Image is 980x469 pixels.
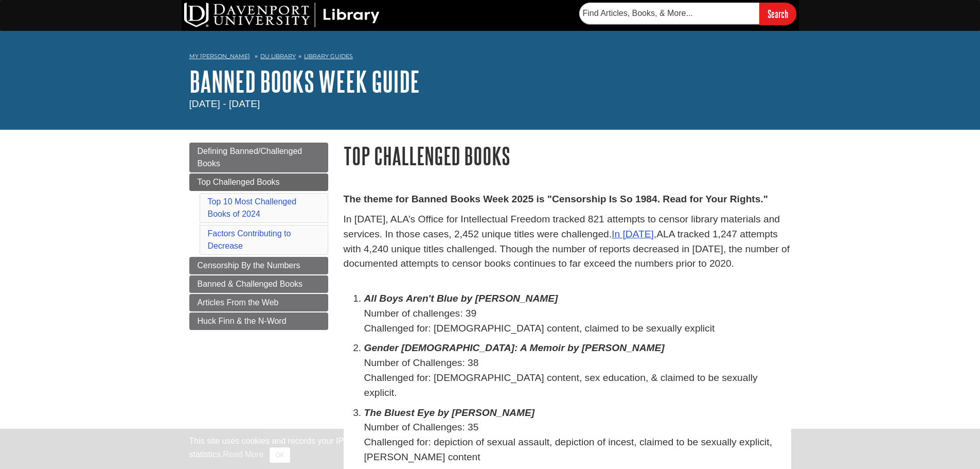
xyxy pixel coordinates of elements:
a: In [DATE], [612,229,656,239]
a: Factors Contributing to Decrease [208,229,291,250]
img: DU Library [184,3,380,27]
a: My [PERSON_NAME] [189,52,250,61]
input: Search [759,3,796,25]
a: Articles From the Web [189,294,328,311]
a: Banned Books Week Guide [189,65,420,97]
span: Censorship By the Numbers [198,261,300,270]
nav: breadcrumb [189,49,791,66]
a: Top 10 Most Challenged Books of 2024 [208,197,297,218]
a: Huck Finn & the N-Word [189,312,328,330]
em: Gender [DEMOGRAPHIC_DATA]: A Memoir by [PERSON_NAME] [364,342,665,353]
span: Articles From the Web [198,298,279,307]
span: [DATE] - [DATE] [189,98,260,109]
p: Number of Challenges: 35 Challenged for: depiction of sexual assault, depiction of incest, claime... [364,420,791,464]
strong: The theme for Banned Books Week 2025 is "Censorship Is So 1984. Read for Your Rights." [344,194,768,204]
h1: Top Challenged Books [344,143,791,169]
p: In [DATE], ALA’s Office for Intellectual Freedom tracked 821 attempts to censor library materials... [344,212,791,286]
a: Banned & Challenged Books [189,275,328,293]
span: Top Challenged Books [198,178,280,186]
a: Defining Banned/Challenged Books [189,143,328,172]
a: Read More [223,450,263,459]
button: Close [270,447,290,463]
a: Top Challenged Books [189,173,328,191]
a: Library Guides [304,53,353,60]
input: Find Articles, Books, & More... [579,3,759,24]
a: DU Library [260,53,296,60]
p: Number of Challenges: 38 Challenged for: [DEMOGRAPHIC_DATA] content, sex education, & claimed to ... [364,356,791,400]
a: Censorship By the Numbers [189,257,328,274]
p: Number of challenges: 39 Challenged for: [DEMOGRAPHIC_DATA] content, claimed to be sexually explicit [364,306,791,336]
span: Huck Finn & the N-Word [198,317,287,325]
span: Defining Banned/Challenged Books [198,147,302,168]
em: The Bluest Eye by [PERSON_NAME] [364,407,535,418]
span: Banned & Challenged Books [198,280,303,288]
form: Searches DU Library's articles, books, and more [579,3,796,25]
div: This site uses cookies and records your IP address for usage statistics. Additionally, we use Goo... [189,435,791,463]
em: All Boys Aren't Blue by [PERSON_NAME] [364,293,558,304]
div: Guide Page Menu [189,143,328,330]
